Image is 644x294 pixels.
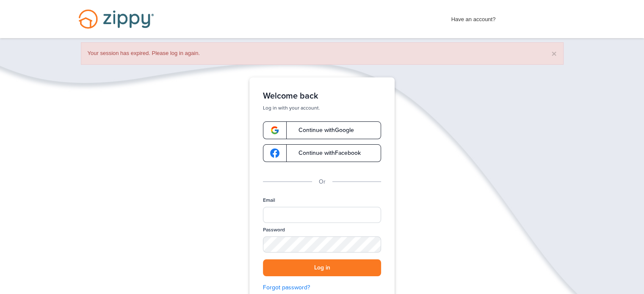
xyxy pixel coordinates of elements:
[263,121,381,139] a: google-logoContinue withGoogle
[263,197,275,204] label: Email
[263,226,285,234] label: Password
[263,91,381,101] h1: Welcome back
[263,104,381,111] p: Log in with your account.
[290,127,354,133] span: Continue with Google
[290,150,361,156] span: Continue with Facebook
[263,236,381,253] input: Password
[81,42,564,65] div: Your session has expired. Please log in again.
[551,49,556,58] button: ×
[263,259,381,277] button: Log in
[263,207,381,223] input: Email
[319,177,326,187] p: Or
[263,283,381,292] a: Forgot password?
[270,126,279,135] img: google-logo
[270,148,279,158] img: google-logo
[263,144,381,162] a: google-logoContinue withFacebook
[451,11,496,24] span: Have an account?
